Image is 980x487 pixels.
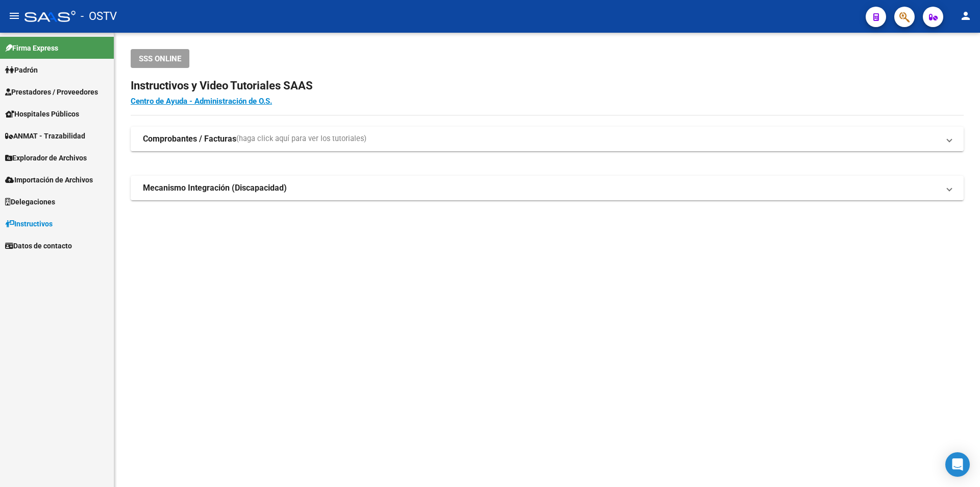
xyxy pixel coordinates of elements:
[5,240,72,251] span: Datos de contacto
[5,64,38,76] span: Padrón
[131,76,964,96] h2: Instructivos y Video Tutoriales SAAS
[960,10,972,22] mat-icon: person
[131,176,964,200] mat-expansion-panel-header: Mecanismo Integración (Discapacidad)
[5,108,79,120] span: Hospitales Públicos
[5,152,87,164] span: Explorador de Archivos
[945,452,970,477] div: Open Intercom Messenger
[5,86,98,98] span: Prestadores / Proveedores
[81,5,117,28] span: - OSTV
[143,182,287,194] strong: Mecanismo Integración (Discapacidad)
[131,97,272,106] a: Centro de Ayuda - Administración de O.S.
[131,49,189,68] button: SSS ONLINE
[143,133,236,145] strong: Comprobantes / Facturas
[236,133,366,145] span: (haga click aquí para ver los tutoriales)
[139,54,181,63] span: SSS ONLINE
[5,42,58,54] span: Firma Express
[131,127,964,151] mat-expansion-panel-header: Comprobantes / Facturas(haga click aquí para ver los tutoriales)
[5,196,55,207] span: Delegaciones
[8,10,20,22] mat-icon: menu
[5,218,53,229] span: Instructivos
[5,130,85,142] span: ANMAT - Trazabilidad
[5,174,93,185] span: Importación de Archivos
